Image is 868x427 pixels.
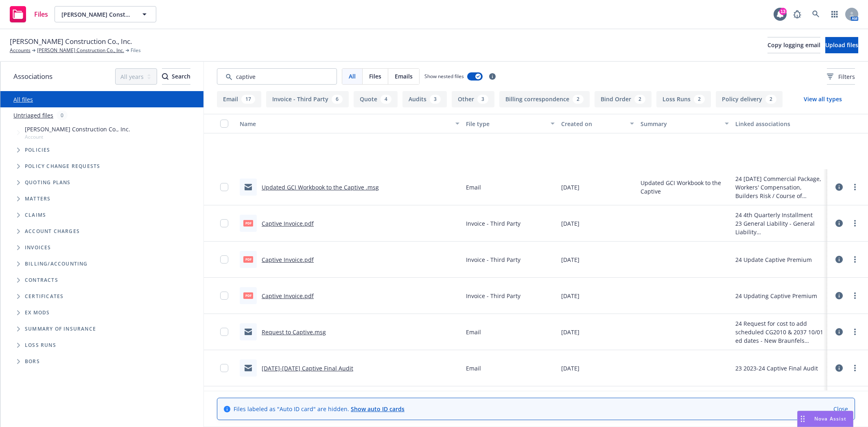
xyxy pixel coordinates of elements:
span: Files [369,72,381,81]
span: [DATE] [561,183,579,192]
span: Nova Assist [814,415,846,422]
button: Summary [637,114,732,133]
span: Filters [838,72,855,81]
div: 2 [634,95,645,104]
a: Close [833,405,848,413]
div: Linked associations [735,120,824,128]
a: more [850,182,860,192]
div: 24 Request for cost to add scheduled CG2010 & 2037 10/01 ed dates - New Braunfels Utilities [735,319,824,345]
input: Search by keyword... [217,68,337,85]
div: 24 [DATE] Commercial Package, Workers' Compensation, Builders Risk / Course of Construction, Mana... [735,174,824,200]
a: more [850,327,860,337]
span: [DATE] [561,328,579,336]
span: Summary of insurance [25,327,96,331]
a: [DATE]-[DATE] Captive Final Audit [262,364,353,372]
input: Toggle Row Selected [220,255,228,264]
a: Captive Invoice.pdf [262,256,314,264]
div: 17 [241,95,255,104]
span: Show nested files [424,73,464,80]
a: more [850,218,860,228]
span: Invoice - Third Party [466,219,520,228]
span: Files labeled as "Auto ID card" are hidden. [234,405,404,413]
span: Email [466,183,481,192]
input: Select all [220,120,228,128]
a: Untriaged files [13,111,53,120]
button: Email [217,91,261,107]
span: Invoice - Third Party [466,292,520,300]
span: Claims [25,213,46,218]
div: 23 General Liability - General Liability [735,219,824,236]
span: BORs [25,359,40,364]
span: Certificates [25,294,63,299]
button: Invoice - Third Party [266,91,349,107]
a: Report a Bug [789,6,805,22]
button: Quote [354,91,398,107]
a: Show auto ID cards [351,405,404,413]
span: Quoting plans [25,180,71,185]
button: Filters [827,68,855,85]
span: [PERSON_NAME] Construction Co., Inc. [61,10,132,19]
a: Search [808,6,824,22]
div: 13 [779,8,787,15]
a: Updated GCI Workbook to the Captive .msg [262,183,379,191]
a: All files [13,96,33,103]
div: 24 Update Captive Premium [735,255,812,264]
button: Created on [558,114,637,133]
input: Toggle Row Selected [220,364,228,372]
span: Invoices [25,245,51,250]
button: Copy logging email [767,37,820,53]
a: Captive Invoice.pdf [262,292,314,300]
button: Bind Order [595,91,652,107]
div: 24 Updating Captive Premium [735,292,817,300]
div: Search [162,69,190,84]
span: [PERSON_NAME] Construction Co., Inc. [25,125,130,133]
span: Emails [395,72,413,81]
span: Upload files [825,41,858,49]
button: SearchSearch [162,68,190,85]
input: Toggle Row Selected [220,328,228,336]
span: Updated GCI Workbook to the Captive [641,179,729,196]
input: Toggle Row Selected [220,292,228,300]
a: Captive Invoice.pdf [262,220,314,227]
div: 24 4th Quarterly Installment [735,211,824,219]
button: Loss Runs [656,91,711,107]
span: Associations [13,71,52,82]
div: 3 [430,95,441,104]
button: Name [236,114,463,133]
svg: Search [162,73,168,80]
span: Files [34,11,48,17]
span: Account [25,133,130,140]
span: Copy logging email [767,41,820,49]
div: 6 [332,95,343,104]
div: 3 [477,95,488,104]
div: Folder Tree Example [0,256,203,370]
span: Email [466,364,481,373]
div: Drag to move [798,411,808,427]
span: Loss Runs [25,343,56,348]
div: 0 [57,111,68,120]
a: Files [7,3,51,26]
span: [DATE] [561,255,579,264]
span: [PERSON_NAME] Construction Co., Inc. [10,36,132,47]
a: Request to Captive.msg [262,328,326,336]
button: View all types [791,91,855,107]
span: Billing/Accounting [25,261,88,266]
span: [DATE] [561,292,579,300]
button: Nova Assist [797,411,853,427]
a: [PERSON_NAME] Construction Co., Inc. [37,47,124,54]
div: Created on [561,120,625,128]
span: Contracts [25,278,58,283]
a: more [850,255,860,264]
span: Ex Mods [25,310,50,315]
span: [DATE] [561,364,579,373]
input: Toggle Row Selected [220,219,228,227]
div: 23 2023-24 Captive Final Audit [735,364,818,373]
button: File type [463,114,558,133]
div: Name [240,120,450,128]
a: Accounts [10,47,31,54]
button: Upload files [825,37,858,53]
div: 2 [694,95,705,104]
span: [DATE] [561,219,579,228]
div: 2 [765,95,776,104]
button: Billing correspondence [499,91,590,107]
